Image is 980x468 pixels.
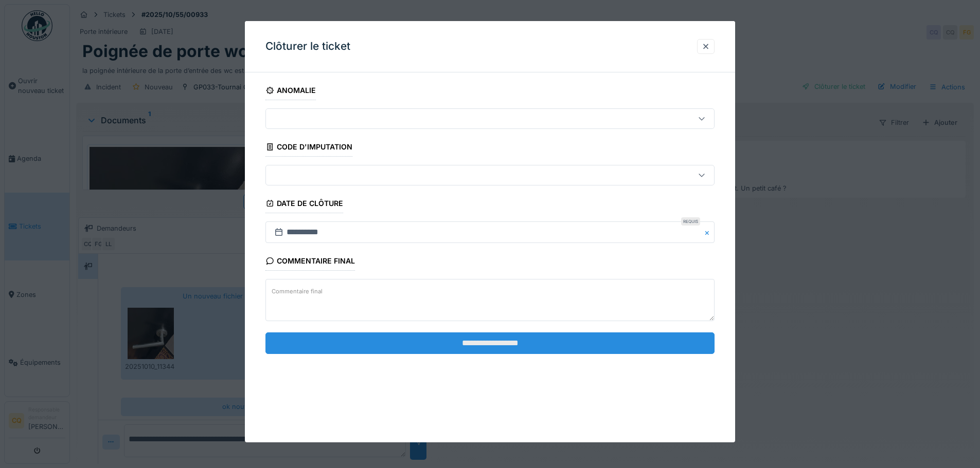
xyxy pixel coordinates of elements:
h3: Clôturer le ticket [265,40,350,53]
div: Anomalie [265,83,316,100]
div: Date de clôture [265,196,343,213]
div: Commentaire final [265,253,355,271]
label: Commentaire final [270,285,325,298]
button: Close [703,221,715,243]
div: Requis [681,217,700,226]
div: Code d'imputation [265,139,352,157]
